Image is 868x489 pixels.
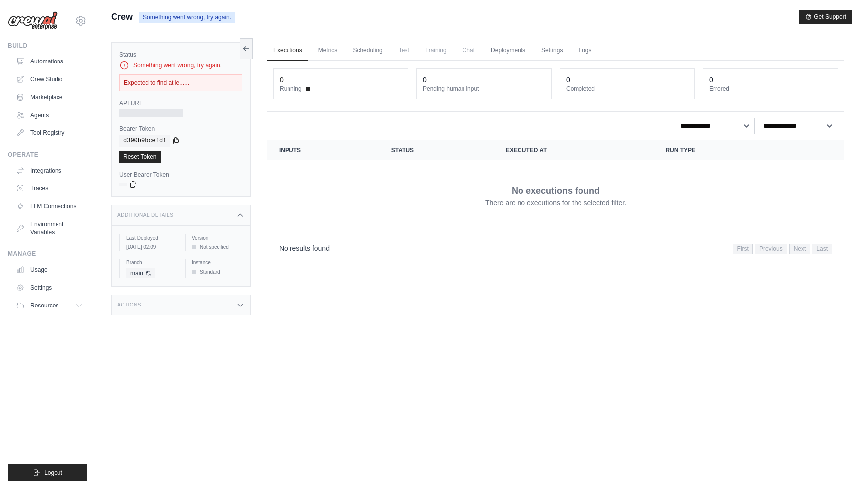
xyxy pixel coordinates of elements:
label: Bearer Token [119,125,242,133]
button: Get Support [799,10,852,24]
a: Usage [12,262,87,278]
span: Running [280,85,302,93]
div: Standard [192,268,242,276]
a: Integrations [12,163,87,179]
a: LLM Connections [12,198,87,214]
dt: Completed [566,85,689,93]
span: Next [789,244,810,254]
a: Agents [12,107,87,123]
span: Test [393,40,415,60]
img: Logo [8,11,58,30]
a: Settings [12,280,87,296]
div: Not specified [192,244,242,251]
code: d390b9bcefdf [119,135,170,147]
a: Executions [267,40,308,61]
label: User Bearer Token [119,171,242,179]
button: Resources [12,298,87,313]
label: API URL [119,99,242,107]
span: Chat is not available until the deployment is complete [457,40,481,60]
time: August 26, 2025 at 02:09 BST [126,244,156,250]
span: Training is not available until the deployment is complete [419,40,453,60]
div: Something went wrong, try again. [119,61,242,70]
a: Deployments [485,40,531,61]
div: Manage [8,250,87,258]
div: 0 [709,75,713,85]
dt: Errored [709,85,832,93]
p: No executions found [512,184,600,198]
div: Operate [8,151,87,159]
span: Last [812,244,832,254]
div: 0 [280,75,284,85]
span: Logout [44,469,62,477]
label: Version [192,234,242,242]
a: Marketplace [12,89,87,105]
a: Settings [535,40,569,61]
label: Branch [126,259,177,266]
span: Previous [755,244,787,254]
span: First [733,244,753,254]
th: Inputs [267,140,379,160]
a: Scheduling [347,40,388,61]
span: main [126,268,155,278]
p: No results found [279,244,330,253]
a: Crew Studio [12,71,87,87]
label: Status [119,51,242,59]
dt: Pending human input [423,85,545,93]
th: Status [379,140,494,160]
p: There are no executions for the selected filter. [485,198,626,208]
label: Instance [192,259,242,266]
label: Last Deployed [126,234,177,242]
nav: Pagination [267,236,844,261]
h3: Additional Details [117,212,173,218]
h3: Actions [117,302,141,308]
div: 0 [566,75,570,85]
span: Resources [30,302,58,309]
a: Environment Variables [12,216,87,240]
iframe: Chat Widget [818,441,868,489]
span: Crew [111,10,133,24]
span: Something went wrong, try again. [139,12,235,23]
div: Expected to find at le...... [119,74,242,91]
a: Traces [12,181,87,196]
th: Executed at [494,140,653,160]
a: Tool Registry [12,125,87,141]
div: Build [8,42,87,50]
nav: Pagination [733,244,832,254]
a: Reset Token [119,151,161,163]
section: Crew executions table [267,140,844,261]
a: Logs [573,40,597,61]
div: 0 [423,75,427,85]
th: Run Type [653,140,786,160]
a: Automations [12,54,87,69]
a: Metrics [312,40,344,61]
button: Logout [8,464,87,481]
